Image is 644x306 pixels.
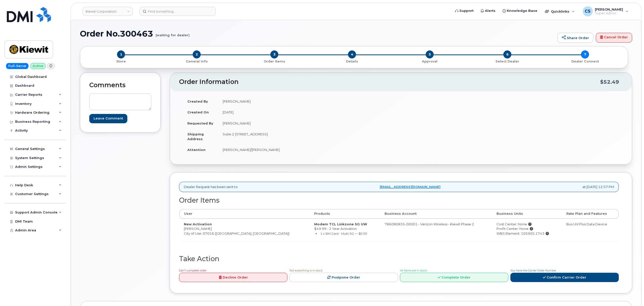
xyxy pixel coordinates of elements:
td: Suite 2 [STREET_ADDRESS] [218,129,397,144]
a: 4 Details [313,58,391,64]
a: [EMAIL_ADDRESS][DOMAIN_NAME] [380,185,441,189]
th: Business Account [380,209,492,218]
span: You have the Carrier Order Number [510,269,556,272]
small: 1 x SIM Card - Multi 5G — $0.00 [320,232,367,235]
div: Profit Center: None [496,226,557,231]
strong: Shipping Address [187,132,204,141]
p: General Info [160,59,233,64]
div: $52.49 [600,77,619,87]
div: Dealer Request has been sent to at [DATE] 12:57 PM [179,182,619,192]
td: Bus Unl Plus Data Device [562,219,619,241]
a: Complete Order [400,273,508,282]
span: 3 [270,50,278,58]
th: Rate Plan and Features [562,209,619,218]
td: $49.99 - 2 Year Activation [310,219,380,241]
p: Store [86,59,156,64]
h2: Take Action [179,255,619,263]
td: [PERSON_NAME]/[PERSON_NAME] [218,144,397,155]
span: 1 [117,50,125,58]
a: 3 Order Items [236,58,313,64]
span: 6 [503,50,511,58]
th: User [179,209,310,218]
h1: Order No.300463 [80,29,555,38]
p: Approval [393,59,466,64]
strong: New Activation [184,222,212,226]
a: 6 Select Dealer [469,58,546,64]
p: Order Items [238,59,311,64]
td: [PERSON_NAME] [218,96,397,107]
a: 5 Approval [391,58,469,64]
span: All Items are in stock [400,269,427,272]
span: Not everything is in stock [289,269,323,272]
td: [PERSON_NAME] [218,118,397,129]
td: [DATE] [218,107,397,118]
small: (waiting for dealer) [156,29,190,37]
h2: Comments [89,82,151,89]
strong: Attention [187,148,206,152]
a: Cancel Order [596,33,632,43]
td: [PERSON_NAME] City of Use: 07016 ([GEOGRAPHIC_DATA], [GEOGRAPHIC_DATA]) [179,219,310,241]
span: 2 [193,50,201,58]
div: Cost Center: None [496,222,557,227]
h2: Order Information [179,78,600,85]
a: Share Order [558,33,593,43]
a: 1 Store [84,58,158,64]
th: Business Units [492,209,562,218]
span: 5 [426,50,434,58]
td: 786080835-00001 - Verizon Wireless - Kiewit Phase 2 [380,219,492,241]
input: Leave Comment [89,114,127,123]
a: 2 General Info [158,58,236,64]
a: Confirm Carrier Order [510,273,619,282]
span: Can't complete order [179,269,207,272]
strong: Modem TCL Linkzone 5G UW [314,222,367,226]
a: Postpone Order [289,273,398,282]
a: Decline Order [179,273,287,282]
p: Details [315,59,389,64]
span: 4 [348,50,356,58]
h2: Order Items [179,197,619,204]
strong: Created By [187,99,208,103]
p: Select Dealer [471,59,544,64]
strong: Requested By [187,121,213,125]
div: WBS Element: 105905.1743 [496,231,557,236]
th: Products [310,209,380,218]
strong: Created On [187,110,209,114]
